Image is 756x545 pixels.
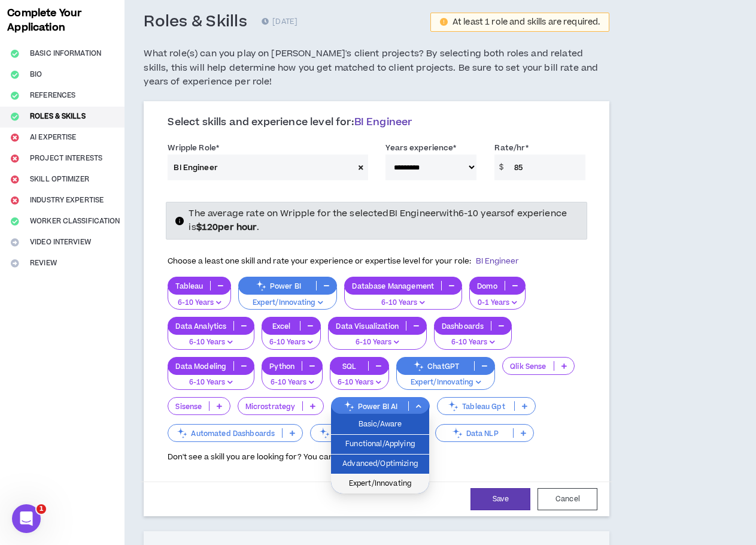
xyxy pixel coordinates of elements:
span: 1 [37,504,46,514]
label: Wripple Role [168,138,219,158]
span: Basic/Aware [338,418,422,431]
p: 6-10 Years [175,298,223,308]
p: Dashboards [435,322,491,331]
span: $ [494,155,508,180]
button: 6-10 Years [262,367,323,390]
p: Tableau Gpt [438,402,515,411]
p: Tableau [168,281,210,290]
button: 6-10 Years [344,287,462,310]
p: SQL [330,362,368,371]
p: Data NLP [436,429,513,438]
p: Qlik Sense [503,362,553,371]
p: [DATE] [262,16,297,28]
p: Expert/Innovating [404,377,487,388]
p: Domo [470,281,505,290]
p: 6-10 Years [338,377,381,388]
p: Microstrategy [238,402,303,411]
button: 6-10 Years [434,327,512,350]
p: Power BI [239,281,316,290]
span: Don't see a skill you are looking for? You can add more skills later. [168,452,412,462]
button: Expert/Innovating [396,367,495,390]
p: Data Visualization [329,322,406,331]
strong: $ 120 per hour [196,221,257,234]
p: 6-10 Years [269,377,315,388]
p: Sisense [168,402,209,411]
button: Cancel [538,488,597,510]
p: 6-10 Years [352,298,454,308]
span: Expert/Innovating [338,477,422,490]
p: Excel [262,322,300,331]
p: Database Management [345,281,441,290]
button: 6-10 Years [168,367,254,390]
button: 6-10 Years [262,327,321,350]
span: BI Engineer [354,115,412,129]
div: At least 1 role and skills are required. [453,18,600,26]
h3: Complete Your Application [2,6,122,35]
span: BI Engineer [476,256,519,267]
button: Expert/Innovating [238,287,337,310]
p: Automated Dashboards [168,429,282,438]
p: ChatGPT [397,362,474,371]
button: 6-10 Years [328,327,427,350]
span: exclamation-circle [440,18,448,26]
h5: What role(s) can you play on [PERSON_NAME]'s client projects? By selecting both roles and related... [144,47,609,89]
p: Python [262,362,302,371]
span: Select skills and experience level for: [168,115,412,129]
p: Expert/Innovating [246,298,329,308]
button: Save [470,488,530,510]
span: The average rate on Wripple for the selected BI Engineer with 6-10 years of experience is . [189,207,567,233]
p: Predictive Insights [311,429,407,438]
p: Power BI AI [332,402,409,411]
p: Data Modeling [168,362,233,371]
p: 6-10 Years [442,337,504,348]
button: 6-10 Years [168,287,231,310]
span: info-circle [175,217,184,225]
input: (e.g. User Experience, Visual & UI, Technical PM, etc.) [168,155,354,180]
p: 6-10 Years [175,337,247,348]
p: 6-10 Years [336,337,419,348]
p: 6-10 Years [269,337,313,348]
p: 6-10 Years [175,377,247,388]
label: Rate/hr [494,138,529,158]
input: Ex. $75 [508,155,586,180]
p: Data Analytics [168,322,233,331]
button: 6-10 Years [330,367,389,390]
iframe: Intercom live chat [12,504,41,533]
button: 0-1 Years [469,287,526,310]
span: Choose a least one skill and rate your experience or expertise level for your role: [168,256,519,267]
label: Years experience [385,138,456,158]
h3: Roles & Skills [144,12,247,32]
span: Functional/Applying [338,438,422,451]
span: Advanced/Optimizing [338,458,422,471]
p: 0-1 Years [477,298,518,308]
button: 6-10 Years [168,327,254,350]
